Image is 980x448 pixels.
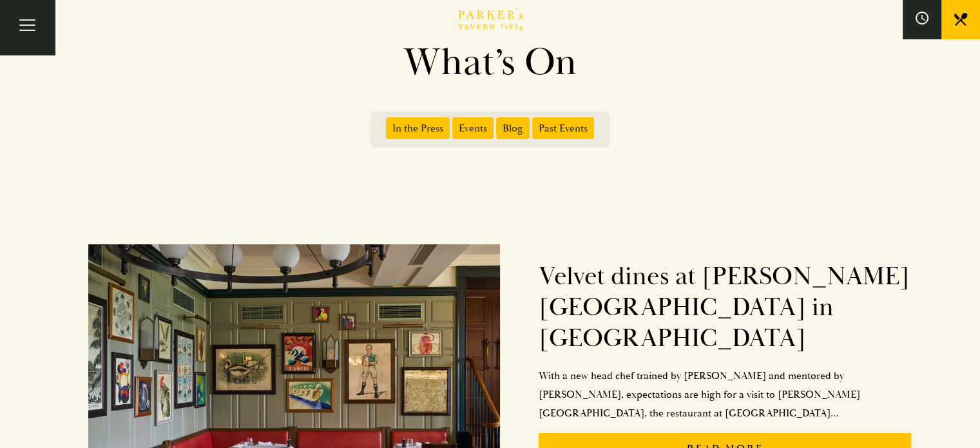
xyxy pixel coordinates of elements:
[539,367,912,422] p: With a new head chef trained by [PERSON_NAME] and mentored by [PERSON_NAME], expectations are hig...
[532,117,594,139] span: Past Events
[496,117,530,139] span: Blog
[452,117,494,139] span: Events
[123,39,858,86] h1: What’s On
[539,261,912,354] h2: Velvet dines at [PERSON_NAME][GEOGRAPHIC_DATA] in [GEOGRAPHIC_DATA]
[386,117,450,139] span: In the Press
